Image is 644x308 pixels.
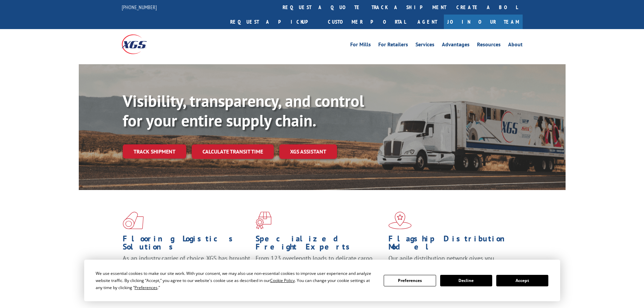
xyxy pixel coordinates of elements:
[496,275,548,286] button: Accept
[84,260,560,301] div: Cookie Consent Prompt
[378,42,408,49] a: For Retailers
[192,144,274,159] a: Calculate transit time
[411,15,444,29] a: Agent
[384,275,436,286] button: Preferences
[256,212,271,229] img: xgs-icon-focused-on-flooring-red
[122,4,157,10] a: [PHONE_NUMBER]
[123,254,250,278] span: As an industry carrier of choice, XGS has brought innovation and dedication to flooring logistics...
[123,235,251,254] h1: Flooring Logistics Solutions
[388,254,513,270] span: Our agile distribution network gives you nationwide inventory management on demand.
[444,15,523,29] a: Join Our Team
[350,42,371,49] a: For Mills
[135,285,158,290] span: Preferences
[508,42,523,49] a: About
[477,42,501,49] a: Resources
[440,275,492,286] button: Decline
[388,235,516,254] h1: Flagship Distribution Model
[415,42,434,49] a: Services
[323,15,411,29] a: Customer Portal
[123,212,144,229] img: xgs-icon-total-supply-chain-intelligence-red
[123,90,364,131] b: Visibility, transparency, and control for your entire supply chain.
[442,42,470,49] a: Advantages
[279,144,337,159] a: XGS ASSISTANT
[96,270,376,291] div: We use essential cookies to make our site work. With your consent, we may also use non-essential ...
[123,144,186,159] a: Track shipment
[256,254,383,284] p: From 123 overlength loads to delicate cargo, our experienced staff knows the best way to move you...
[225,15,323,29] a: Request a pickup
[270,278,295,283] span: Cookie Policy
[256,235,383,254] h1: Specialized Freight Experts
[388,212,412,229] img: xgs-icon-flagship-distribution-model-red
